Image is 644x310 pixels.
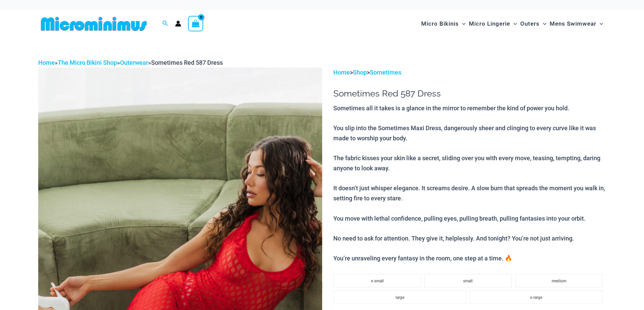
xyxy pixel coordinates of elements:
a: Outerwear [120,59,148,66]
span: Menu Toggle [510,15,517,32]
span: large [396,295,404,300]
span: Menu Toggle [596,15,603,32]
span: x-small [371,279,384,283]
span: Menu Toggle [540,15,546,32]
li: x-small [333,274,421,287]
li: x-large [470,290,602,304]
span: » » » [38,59,223,66]
p: > > [333,67,606,78]
a: Sometimes [370,69,401,76]
a: OutersMenu ToggleMenu Toggle [519,13,548,34]
h1: Sometimes Red 587 Dress [333,88,606,99]
li: large [333,290,466,304]
span: small [463,279,473,283]
a: View Shopping Cart, empty [188,16,204,31]
a: Search icon link [162,20,168,28]
a: Mens SwimwearMenu ToggleMenu Toggle [548,13,605,34]
li: small [424,274,512,287]
span: Menu Toggle [459,15,466,32]
img: MM SHOP LOGO FLAT [38,16,149,31]
p: Sometimes all it takes is a glance in the mirror to remember the kind of power you hold. You slip... [333,103,606,263]
a: Home [333,69,350,76]
a: Micro BikinisMenu ToggleMenu Toggle [420,13,467,34]
a: Micro LingerieMenu ToggleMenu Toggle [467,13,519,34]
span: Mens Swimwear [550,15,596,32]
span: x-large [530,295,542,300]
a: Account icon link [175,21,181,27]
li: medium [515,274,603,287]
a: The Micro Bikini Shop [58,59,117,66]
span: medium [552,279,566,283]
span: Micro Lingerie [469,15,510,32]
span: Sometimes Red 587 Dress [151,59,223,66]
span: Outers [520,15,540,32]
nav: Site Navigation [419,12,606,35]
span: Micro Bikinis [421,15,459,32]
a: Shop [353,69,367,76]
a: Home [38,59,55,66]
